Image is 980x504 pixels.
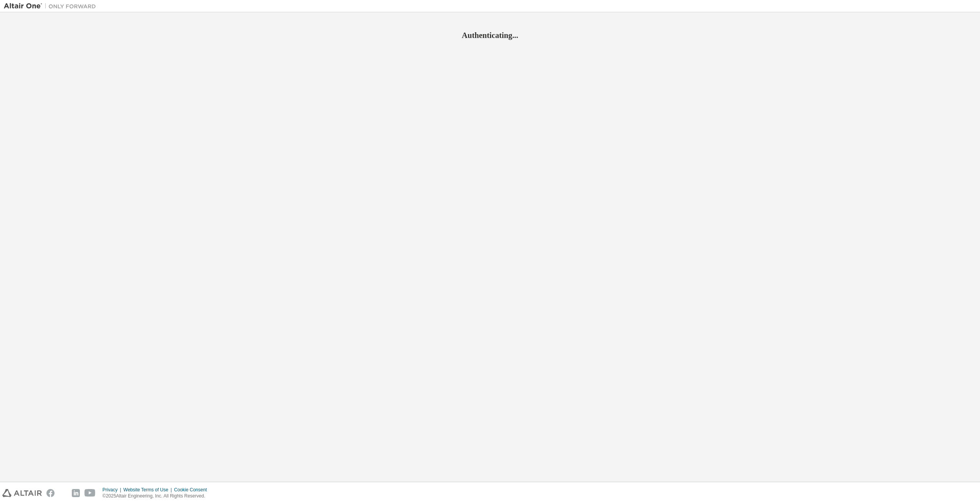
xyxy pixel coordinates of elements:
[46,489,55,497] img: facebook.svg
[84,489,96,497] img: youtube.svg
[174,487,211,493] div: Cookie Consent
[4,2,100,10] img: Altair One
[4,30,976,40] h2: Authenticating...
[2,489,42,497] img: altair_logo.svg
[103,487,123,493] div: Privacy
[123,487,174,493] div: Website Terms of Use
[72,489,80,497] img: linkedin.svg
[103,493,212,499] p: © 2025 Altair Engineering, Inc. All Rights Reserved.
